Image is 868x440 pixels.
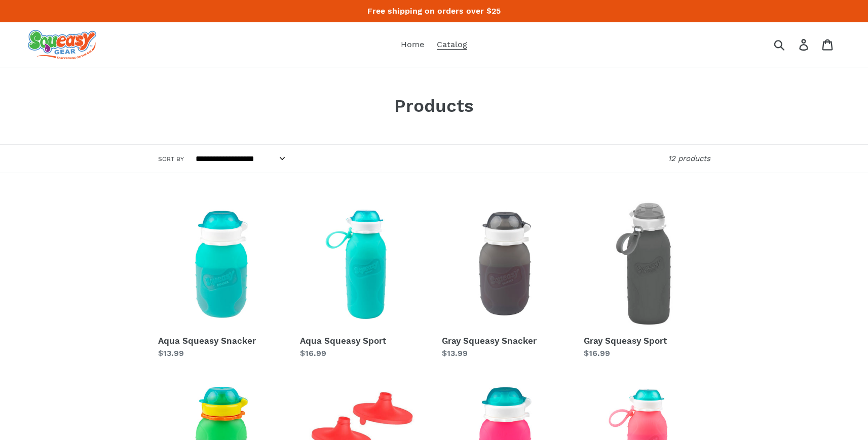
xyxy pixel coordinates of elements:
[396,37,429,52] a: Home
[158,154,184,164] label: Sort by
[437,39,467,50] span: Catalog
[401,39,424,50] span: Home
[394,95,474,116] span: Products
[28,30,96,59] img: squeasy gear snacker portable food pouch
[432,37,472,52] a: Catalog
[668,154,710,163] span: 12 products
[777,33,805,56] input: Search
